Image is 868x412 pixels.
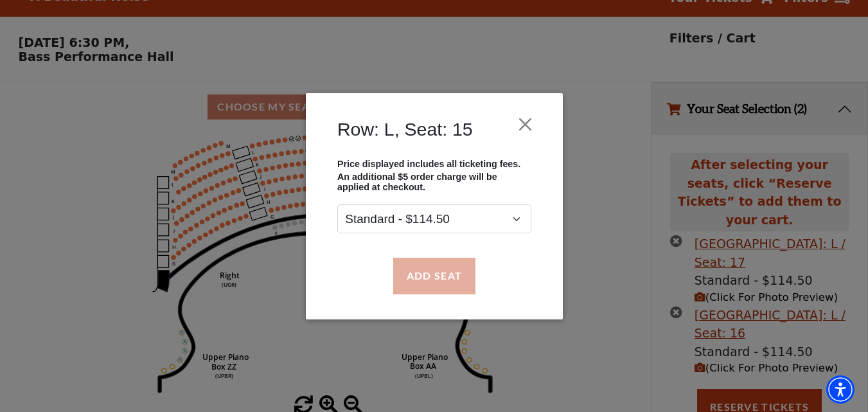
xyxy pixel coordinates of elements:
[826,375,855,404] div: Accessibility Menu
[513,112,537,136] button: Close
[337,158,531,168] p: Price displayed includes all ticketing fees.
[337,172,531,192] p: An additional $5 order charge will be applied at checkout.
[393,258,475,294] button: Add Seat
[337,118,473,140] h4: Row: L, Seat: 15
